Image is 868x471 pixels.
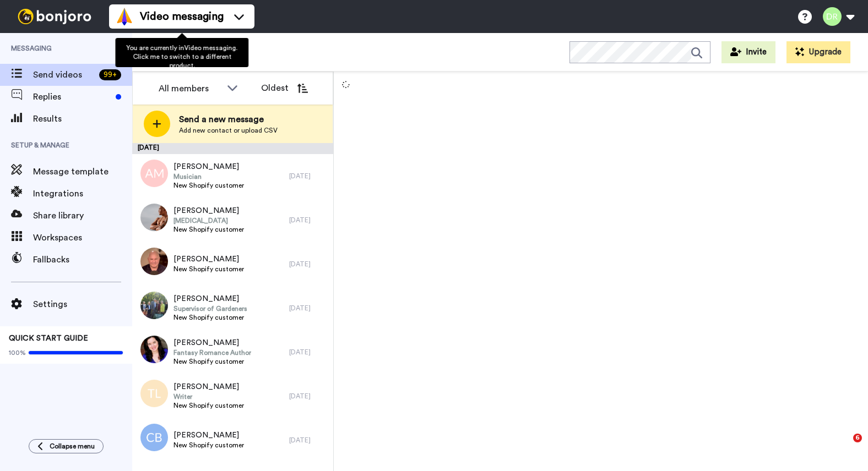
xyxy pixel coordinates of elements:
img: 57e3567a-fc39-4863-8cb0-c9d2f0770dab.jpg [140,292,168,319]
div: [DATE] [289,304,328,313]
span: New Shopify customer [173,401,244,410]
span: Workspaces [33,231,132,244]
span: Fallbacks [33,253,132,266]
div: [DATE] [289,216,328,224]
img: bj-logo-header-white.svg [13,9,96,24]
button: Oldest [253,77,316,99]
span: Send videos [33,68,95,81]
span: New Shopify customer [173,441,244,450]
span: New Shopify customer [173,357,251,366]
span: You are currently in Video messaging . Click me to switch to a different product. [126,45,237,69]
span: [PERSON_NAME] [173,337,251,348]
img: vm-color.svg [116,8,133,25]
span: 6 [853,434,862,442]
span: Video messaging [140,9,224,24]
span: New Shopify customer [173,313,247,322]
span: Integrations [33,187,132,200]
span: [PERSON_NAME] [173,161,244,172]
span: Settings [33,298,132,311]
span: Add new contact or upload CSV [179,126,278,135]
span: Collapse menu [50,442,95,451]
span: [PERSON_NAME] [173,381,244,392]
span: Writer [173,392,244,401]
div: [DATE] [289,172,328,180]
span: Send a new message [179,113,278,126]
span: 100% [9,348,26,357]
div: [DATE] [132,143,333,154]
div: [DATE] [289,392,328,401]
img: am.png [140,160,168,187]
span: Replies [33,90,111,103]
div: [DATE] [289,348,328,357]
div: [DATE] [289,436,328,445]
span: Musician [173,172,244,181]
span: [PERSON_NAME] [173,430,244,441]
img: 440555d6-2b96-48ac-99fc-8e318d4fe055.jpg [140,204,168,231]
span: Results [33,112,132,125]
span: New Shopify customer [173,225,244,234]
span: Fantasy Romance Author [173,348,251,357]
span: Message template [33,165,132,178]
span: Supervisor of Gardeners [173,304,247,313]
span: New Shopify customer [173,181,244,190]
span: [PERSON_NAME] [173,254,244,265]
span: QUICK START GUIDE [9,335,88,342]
span: New Shopify customer [173,265,244,273]
span: [PERSON_NAME] [173,293,247,304]
div: All members [159,82,221,95]
img: ff383ac3-053a-4cdb-a7ee-448903046a90.jpg [140,248,168,275]
span: Share library [33,209,132,222]
button: Upgrade [786,41,850,63]
button: Collapse menu [29,439,104,453]
div: 99 + [99,69,121,80]
span: [PERSON_NAME] [173,205,244,216]
span: [MEDICAL_DATA] [173,216,244,225]
img: cb.png [140,424,168,451]
div: [DATE] [289,260,328,269]
img: tl.png [140,380,168,407]
img: c0ad799a-77de-47cc-9919-8d619a4ef348.jpg [140,336,168,363]
iframe: Intercom live chat [831,434,857,460]
button: Invite [721,41,775,63]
